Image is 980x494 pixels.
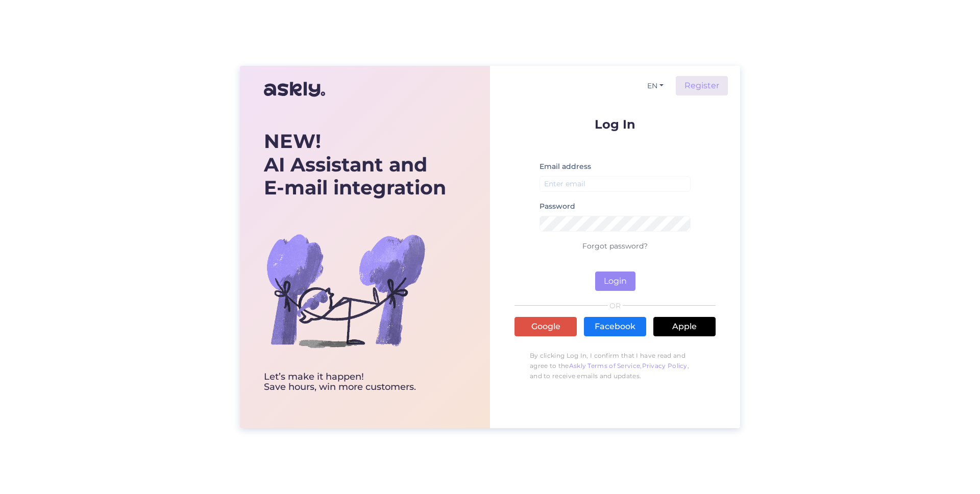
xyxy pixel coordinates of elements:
[595,271,635,291] button: Login
[643,79,668,93] button: EN
[264,130,446,200] div: AI Assistant and E-mail integration
[264,372,446,392] div: Let’s make it happen! Save hours, win more customers.
[540,176,691,192] input: Enter email
[514,317,577,336] a: Google
[264,129,321,153] b: NEW!
[514,345,716,386] p: By clicking Log In, I confirm that I have read and agree to the , , and to receive emails and upd...
[676,76,728,95] a: Register
[540,161,591,172] label: Email address
[642,362,688,369] a: Privacy Policy
[569,362,641,369] a: Askly Terms of Service
[582,241,648,251] a: Forgot password?
[584,317,646,336] a: Facebook
[540,201,575,212] label: Password
[653,317,716,336] a: Apple
[608,302,623,309] span: OR
[514,118,716,131] p: Log In
[264,77,325,102] img: Askly
[264,209,427,372] img: bg-askly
